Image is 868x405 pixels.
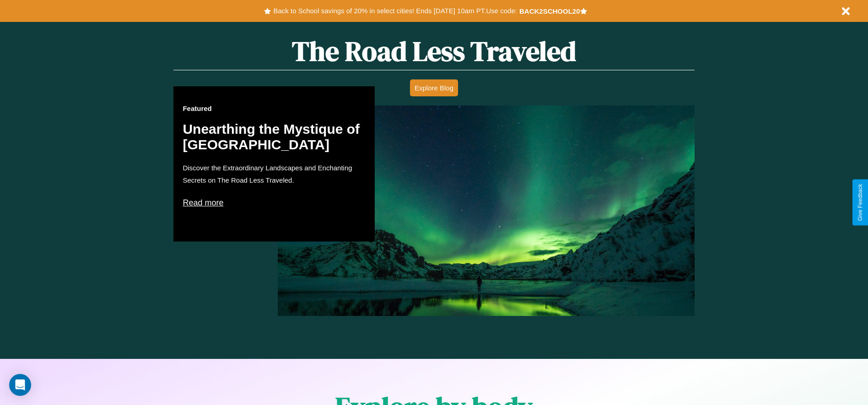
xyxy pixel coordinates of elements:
div: Give Feedback [857,184,863,221]
div: Open Intercom Messenger [9,374,31,396]
p: Read more [183,195,366,210]
button: Back to School savings of 20% in select cities! Ends [DATE] 10am PT.Use code: [271,5,519,17]
h1: The Road Less Traveled [173,32,694,70]
b: BACK2SCHOOL20 [519,7,580,15]
h2: Unearthing the Mystique of [GEOGRAPHIC_DATA] [183,121,366,153]
h3: Featured [183,105,366,112]
p: Discover the Extraordinary Landscapes and Enchanting Secrets on The Road Less Traveled. [183,162,366,186]
button: Explore Blog [410,79,458,96]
